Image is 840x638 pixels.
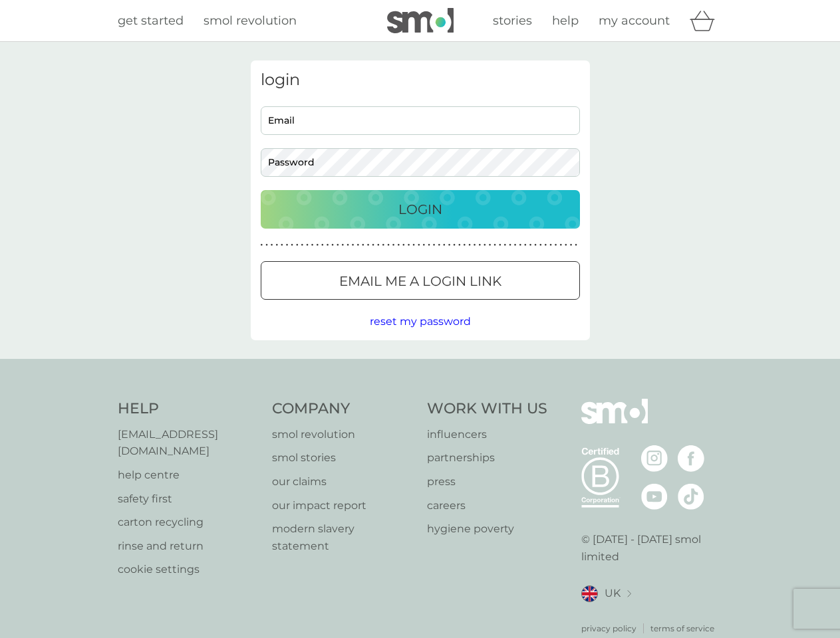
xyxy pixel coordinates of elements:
[261,261,580,300] button: Email me a login link
[118,514,259,531] p: carton recycling
[402,242,405,249] p: ●
[509,242,511,249] p: ●
[367,242,370,249] p: ●
[641,483,668,510] img: visit the smol Youtube page
[474,242,476,249] p: ●
[296,242,299,249] p: ●
[552,13,579,28] span: help
[377,242,380,249] p: ●
[286,242,289,249] p: ●
[534,242,537,249] p: ●
[555,242,557,249] p: ●
[423,242,426,249] p: ●
[370,313,471,330] button: reset my password
[272,399,414,419] h4: Company
[493,13,532,28] span: stories
[291,242,293,249] p: ●
[342,242,345,249] p: ●
[427,520,547,538] p: hygiene poverty
[118,490,259,508] a: safety first
[650,622,714,635] a: terms of service
[397,242,400,249] p: ●
[514,242,517,249] p: ●
[271,242,273,249] p: ●
[427,449,547,467] a: partnerships
[311,242,314,249] p: ●
[678,483,704,510] img: visit the smol Tiktok page
[272,520,414,554] a: modern slavery statement
[552,11,579,31] a: help
[529,242,532,249] p: ●
[118,561,259,578] a: cookie settings
[204,13,297,28] span: smol revolution
[539,242,542,249] p: ●
[581,622,636,635] p: privacy policy
[690,7,723,34] div: basket
[118,467,259,484] a: help centre
[599,13,670,28] span: my account
[272,426,414,443] a: smol revolution
[478,242,481,249] p: ●
[362,242,364,249] p: ●
[261,190,580,229] button: Login
[427,473,547,490] a: press
[331,242,334,249] p: ●
[372,242,374,249] p: ●
[433,242,436,249] p: ●
[545,242,547,249] p: ●
[408,242,410,249] p: ●
[337,242,339,249] p: ●
[438,242,440,249] p: ●
[493,11,532,31] a: stories
[605,585,621,602] span: UK
[678,445,704,472] img: visit the smol Facebook page
[272,473,414,490] a: our claims
[418,242,420,249] p: ●
[427,399,547,419] h4: Work With Us
[464,242,466,249] p: ●
[559,242,562,249] p: ●
[412,242,415,249] p: ●
[493,242,496,249] p: ●
[570,242,573,249] p: ●
[427,426,547,443] a: influencers
[575,242,577,249] p: ●
[272,497,414,514] a: our impact report
[356,242,359,249] p: ●
[261,70,580,90] h3: login
[504,242,507,249] p: ●
[458,242,461,249] p: ●
[627,590,631,597] img: select a new location
[392,242,395,249] p: ●
[321,242,324,249] p: ●
[519,242,521,249] p: ●
[549,242,552,249] p: ●
[204,11,297,31] a: smol revolution
[448,242,451,249] p: ●
[118,538,259,555] a: rinse and return
[118,13,184,28] span: get started
[428,242,430,249] p: ●
[499,242,501,249] p: ●
[387,242,390,249] p: ●
[565,242,567,249] p: ●
[275,242,278,249] p: ●
[118,11,184,31] a: get started
[524,242,527,249] p: ●
[316,242,319,249] p: ●
[370,315,471,328] span: reset my password
[352,242,354,249] p: ●
[387,8,454,33] img: smol
[306,242,309,249] p: ●
[118,426,259,460] a: [EMAIL_ADDRESS][DOMAIN_NAME]
[453,242,456,249] p: ●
